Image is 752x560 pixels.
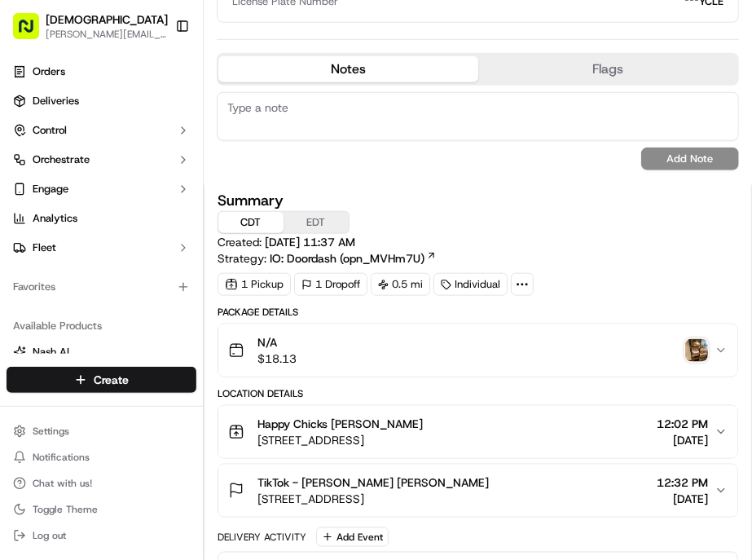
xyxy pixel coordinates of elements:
button: EDT [284,212,349,233]
button: Fleet [7,235,196,261]
span: Settings [33,425,69,438]
button: [PERSON_NAME][EMAIL_ADDRESS][DOMAIN_NAME] [46,28,168,41]
input: Got a question? Start typing here... [42,40,293,57]
div: We're available if you need us! [55,107,206,120]
span: Toggle Theme [33,503,98,516]
button: Happy Chicks [PERSON_NAME][STREET_ADDRESS]12:02 PM[DATE] [218,406,737,458]
img: 1736555255976-a54dd68f-1ca7-489b-9aae-adbdc363a1c4 [16,90,46,120]
button: Flags [478,56,738,82]
button: Start new chat [277,95,297,115]
span: Log out [33,529,66,542]
button: Nash AI [7,339,196,365]
div: Available Products [7,313,196,339]
div: Start new chat [55,90,267,107]
button: Toggle Theme [7,498,196,521]
a: Powered byPylon [115,210,197,223]
span: [DATE] 11:37 AM [265,235,355,249]
button: Chat with us! [7,472,196,495]
div: Package Details [218,306,738,319]
span: Orders [33,64,65,79]
span: [STREET_ADDRESS] [257,491,489,507]
span: Notifications [33,451,90,464]
a: IO: Doordash (opn_MVHm7U) [270,250,437,267]
a: Deliveries [7,88,196,114]
a: 💻API Documentation [131,165,268,194]
button: Add Event [316,527,389,547]
span: Chat with us! [33,477,92,490]
img: photo_proof_of_delivery image [685,339,708,362]
span: N/A [257,334,297,351]
div: Strategy: [218,250,437,267]
button: Notifications [7,446,196,469]
a: Orders [7,59,196,85]
span: Created: [218,234,355,250]
div: Delivery Activity [218,531,306,544]
span: Analytics [33,211,77,226]
span: Deliveries [33,94,79,108]
button: CDT [218,212,284,233]
button: TikTok - [PERSON_NAME] [PERSON_NAME][STREET_ADDRESS]12:32 PM[DATE] [218,465,737,517]
button: Create [7,367,196,393]
span: Nash AI [33,345,69,359]
div: 0.5 mi [371,273,430,296]
span: IO: Doordash (opn_MVHm7U) [270,250,424,267]
span: Orchestrate [33,152,90,167]
button: [DEMOGRAPHIC_DATA] [46,11,168,28]
button: N/A$18.13photo_proof_of_delivery image [218,324,737,377]
span: [DATE] [657,432,708,448]
a: Analytics [7,205,196,231]
span: 12:32 PM [657,474,708,491]
button: Notes [218,56,478,82]
span: 12:02 PM [657,416,708,432]
span: $18.13 [257,351,297,367]
button: Log out [7,524,196,547]
span: API Documentation [154,171,262,187]
span: TikTok - [PERSON_NAME] [PERSON_NAME] [257,474,489,491]
div: Individual [433,273,508,296]
span: [STREET_ADDRESS] [257,432,423,448]
div: 1 Pickup [218,273,291,296]
span: [DATE] [657,491,708,507]
button: Engage [7,176,196,202]
div: 📗 [16,173,29,186]
span: Fleet [33,240,56,255]
div: Location Details [218,387,738,400]
span: Engage [33,182,68,196]
div: 1 Dropoff [294,273,367,296]
span: Create [94,372,129,388]
span: Happy Chicks [PERSON_NAME] [257,416,423,432]
span: Control [33,123,67,138]
div: 💻 [138,173,151,186]
a: 📗Knowledge Base [10,165,131,194]
button: Control [7,117,196,143]
a: Nash AI [13,345,190,359]
button: Orchestrate [7,147,196,173]
span: Knowledge Base [33,171,125,187]
h3: Summary [218,193,284,208]
button: [DEMOGRAPHIC_DATA][PERSON_NAME][EMAIL_ADDRESS][DOMAIN_NAME] [7,7,169,46]
span: Pylon [162,211,197,223]
button: Settings [7,420,196,443]
div: Favorites [7,274,196,300]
